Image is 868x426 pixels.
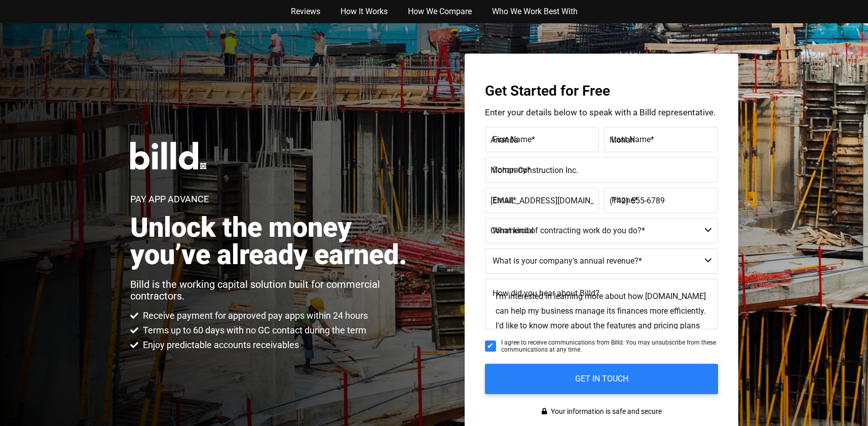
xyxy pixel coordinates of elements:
input: I agree to receive communications from Billd. You may unsubscribe from these communications at an... [485,340,496,352]
span: I agree to receive communications from Billd. You may unsubscribe from these communications at an... [501,339,718,354]
span: Receive payment for approved pay apps within 24 hours [140,310,368,322]
input: GET IN TOUCH [485,364,718,394]
h2: Unlock the money you’ve already earned. [130,214,418,269]
span: Your information is safe and secure [548,404,662,419]
span: Email [493,195,513,205]
p: Billd is the working capital solution built for commercial contractors. [130,279,418,302]
h3: Get Started for Free [485,84,718,98]
span: Enjoy predictable accounts receivables [140,339,299,351]
span: Company [493,165,527,175]
span: Last Name [612,135,651,144]
p: Enter your details below to speak with a Billd representative. [485,108,718,117]
h1: Pay App Advance [130,195,209,204]
span: How did you hear about Billd? [493,288,599,298]
span: First Name [493,135,532,144]
span: Terms up to 60 days with no GC contact during the term [140,324,366,336]
span: Phone [612,195,634,205]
